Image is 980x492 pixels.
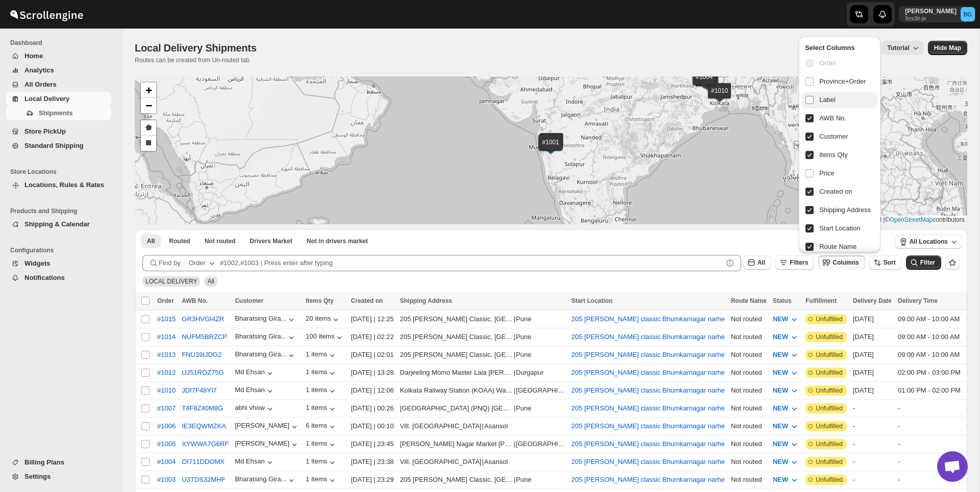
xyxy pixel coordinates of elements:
[400,403,513,413] div: [GEOGRAPHIC_DATA] (PNQ) [GEOGRAPHIC_DATA] [GEOGRAPHIC_DATA] Area [GEOGRAPHIC_DATA]
[157,476,176,483] button: #1003
[484,457,508,467] div: Asansol
[400,439,513,449] div: [PERSON_NAME] Nagar Market [PERSON_NAME][GEOGRAPHIC_DATA]
[400,421,566,431] div: |
[853,314,892,324] div: [DATE]
[400,368,513,378] div: Darjeeling Momo Master Lala [PERSON_NAME][GEOGRAPHIC_DATA] A-Zone
[207,278,214,285] span: All
[832,259,859,266] span: Columns
[6,63,111,77] button: Analytics
[182,458,225,465] button: OI711DDOMX
[182,351,222,358] button: FNU39IJDG2
[898,421,961,431] div: -
[905,7,957,15] p: [PERSON_NAME]
[543,143,558,154] img: Marker
[898,457,961,467] div: -
[163,234,196,248] button: Routed
[400,368,566,378] div: |
[816,422,843,430] span: Unfulfilled
[516,332,531,342] div: Pune
[731,403,767,413] div: Not routed
[819,113,846,123] span: AWB No.
[816,458,843,466] span: Unfulfilled
[400,403,566,413] div: |
[24,66,54,74] span: Analytics
[767,454,805,470] button: NEW
[306,404,337,414] button: 1 items
[157,422,176,430] div: #1006
[235,315,286,322] div: Bharatsing Gira...
[351,314,394,324] div: [DATE] | 12:25
[571,440,725,448] button: 205 [PERSON_NAME] classic Bhumkarnagar narhe
[731,421,767,431] div: Not routed
[306,332,345,343] button: 100 items
[920,259,935,266] span: Filter
[24,260,50,267] span: Widgets
[816,404,843,412] span: Unfulfilled
[400,332,566,342] div: |
[306,457,337,468] button: 1 items
[182,476,225,483] button: U3TDS32MHF
[910,238,948,246] span: All Locations
[145,84,152,96] span: +
[182,440,229,448] button: XYWWA7G6RF
[767,382,805,399] button: NEW
[767,311,805,327] button: NEW
[306,422,337,432] button: 6 items
[235,386,275,396] button: Md Ehsan
[819,242,856,252] span: Route Name
[571,422,725,430] button: 205 [PERSON_NAME] classic Bhumkarnagar narhe
[853,439,892,449] div: -
[571,351,725,358] button: 205 [PERSON_NAME] classic Bhumkarnagar narhe
[351,350,394,360] div: [DATE] | 02:01
[24,220,90,228] span: Shipping & Calendar
[306,475,337,485] div: 1 items
[235,332,286,340] div: Bharatsing Gira...
[10,39,115,47] span: Dashboard
[243,234,298,248] button: Claimable
[699,79,715,90] img: Marker
[773,440,788,448] span: NEW
[182,369,224,376] button: UJ51ROZ75G
[743,255,771,270] button: All
[182,297,208,304] span: AWB No.
[306,386,337,396] div: 1 items
[773,333,788,341] span: NEW
[773,369,788,376] span: NEW
[816,476,843,484] span: Unfulfilled
[516,475,531,485] div: Pune
[6,271,111,285] button: Notifications
[24,458,64,466] span: Billing Plans
[898,297,938,304] span: Delivery Time
[157,404,176,412] button: #1007
[24,473,51,480] span: Settings
[306,315,341,325] div: 20 items
[731,332,767,342] div: Not routed
[157,386,176,394] button: #1010
[571,476,725,483] button: 205 [PERSON_NAME] classic Bhumkarnagar narhe
[819,223,860,234] span: Start Location
[157,440,176,448] button: #1005
[235,368,275,378] button: Md Ehsan
[182,404,223,412] button: T4F8Z40M8G
[157,458,176,465] div: #1004
[157,351,176,358] div: #1013
[169,237,190,245] span: Routed
[235,350,286,358] div: Bharatsing Gira...
[199,234,242,248] button: Unrouted
[235,457,275,468] div: Md Ehsan
[767,436,805,452] button: NEW
[816,440,843,448] span: Unfulfilled
[898,314,961,324] div: 09:00 AM - 10:00 AM
[898,350,961,360] div: 09:00 AM - 10:00 AM
[854,216,967,224] div: © contributors
[306,368,337,378] button: 1 items
[775,255,814,270] button: Filters
[235,332,297,343] button: Bharatsing Gira...
[934,44,961,52] span: Hide Map
[898,403,961,413] div: -
[819,132,848,142] span: Customer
